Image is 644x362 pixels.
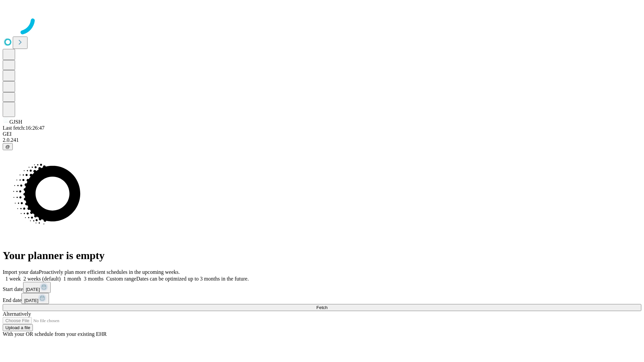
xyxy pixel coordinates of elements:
[9,119,22,125] span: GJSH
[21,293,49,304] button: [DATE]
[3,249,641,262] h1: Your planner is empty
[3,137,641,143] div: 2.0.241
[3,304,641,311] button: Fetch
[3,131,641,137] div: GEI
[3,125,45,131] span: Last fetch: 16:26:47
[5,276,21,282] span: 1 week
[24,298,38,303] span: [DATE]
[3,282,641,293] div: Start date
[26,287,40,292] span: [DATE]
[106,276,136,282] span: Custom range
[316,305,327,310] span: Fetch
[84,276,104,282] span: 3 months
[3,324,33,331] button: Upload a file
[3,331,107,337] span: With your OR schedule from your existing EHR
[3,293,641,304] div: End date
[136,276,249,282] span: Dates can be optimized up to 3 months in the future.
[3,311,31,317] span: Alternatively
[63,276,81,282] span: 1 month
[3,143,13,150] button: @
[3,269,39,275] span: Import your data
[5,144,10,149] span: @
[23,282,51,293] button: [DATE]
[39,269,180,275] span: Proactively plan more efficient schedules in the upcoming weeks.
[23,276,61,282] span: 2 weeks (default)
